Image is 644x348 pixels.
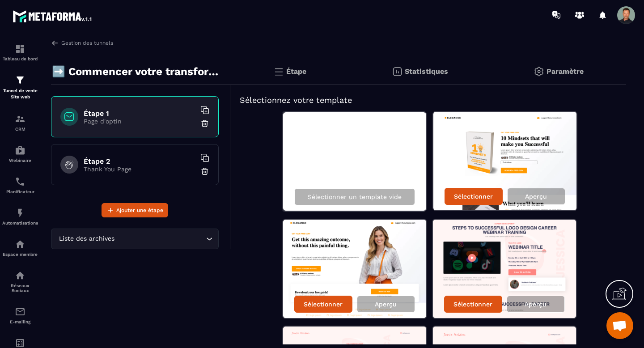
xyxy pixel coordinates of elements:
[525,301,547,308] p: Aperçu
[534,66,544,77] img: setting-gr.5f69749f.svg
[15,145,25,156] img: automations
[273,66,284,77] img: bars.0d591741.svg
[13,8,93,24] img: logo
[51,229,219,249] div: Search for option
[52,63,224,81] p: ➡️ Commencer votre transformation 🪄
[525,193,547,200] p: Aperçu
[51,39,113,47] a: Gestion des tunnels
[454,193,493,200] p: Sélectionner
[200,119,209,128] img: trash
[2,189,38,194] p: Planificateur
[15,270,25,281] img: social-network
[375,301,397,308] p: Aperçu
[2,37,38,68] a: formationformationTableau de bord
[547,67,584,76] p: Paramètre
[116,206,163,215] span: Ajouter une étape
[84,166,195,173] p: Thank You Page
[116,234,204,244] input: Search for option
[2,56,38,61] p: Tableau de bord
[2,170,38,201] a: schedulerschedulerPlanificateur
[15,208,25,218] img: automations
[392,66,402,77] img: stats.20deebd0.svg
[453,301,492,308] p: Sélectionner
[2,263,38,300] a: social-networksocial-networkRéseaux Sociaux
[433,112,576,210] img: image
[2,283,38,293] p: Réseaux Sociaux
[2,201,38,232] a: automationsautomationsAutomatisations
[433,220,576,318] img: image
[2,221,38,225] p: Automatisations
[15,43,25,54] img: formation
[2,127,38,132] p: CRM
[283,220,426,318] img: image
[15,114,25,124] img: formation
[2,158,38,163] p: Webinaire
[2,68,38,107] a: formationformationTunnel de vente Site web
[2,232,38,263] a: automationsautomationsEspace membre
[240,94,617,106] h5: Sélectionnez votre template
[15,306,25,317] img: email
[57,234,116,244] span: Liste des archives
[2,300,38,331] a: emailemailE-mailing
[84,157,195,166] h6: Étape 2
[308,193,402,200] p: Sélectionner un template vide
[102,203,168,217] button: Ajouter une étape
[51,39,59,47] img: arrow
[84,109,195,118] h6: Étape 1
[200,167,209,176] img: trash
[405,67,448,76] p: Statistiques
[15,75,25,85] img: formation
[2,88,38,100] p: Tunnel de vente Site web
[2,319,38,324] p: E-mailing
[304,301,343,308] p: Sélectionner
[2,138,38,170] a: automationsautomationsWebinaire
[286,67,306,76] p: Étape
[606,312,633,339] div: Ouvrir le chat
[15,176,25,187] img: scheduler
[2,252,38,257] p: Espace membre
[84,118,195,125] p: Page d'optin
[2,107,38,138] a: formationformationCRM
[15,239,25,250] img: automations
